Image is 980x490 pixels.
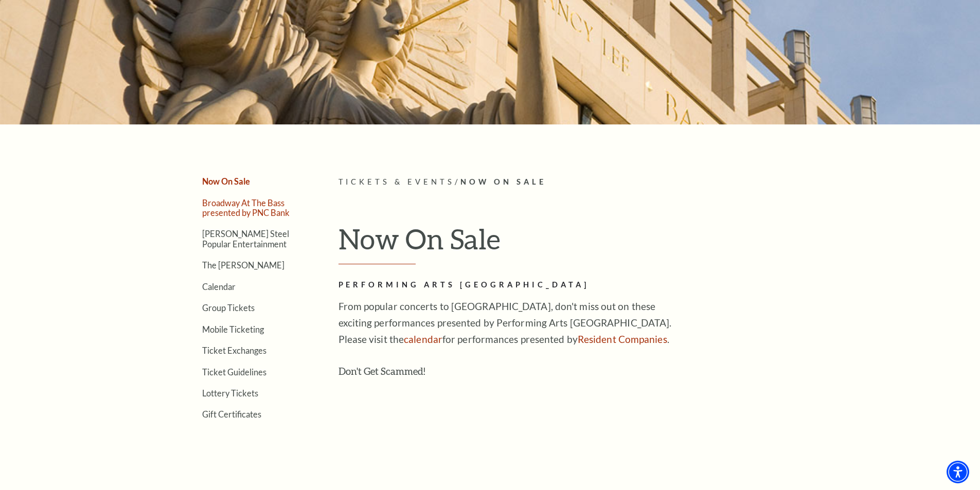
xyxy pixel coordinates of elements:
[202,176,250,186] a: Now On Sale
[338,177,455,186] span: Tickets & Events
[338,222,809,264] h1: Now On Sale
[202,409,261,419] a: Gift Certificates
[202,388,258,398] a: Lottery Tickets
[338,279,673,292] h2: Performing Arts [GEOGRAPHIC_DATA]
[578,333,667,345] a: Resident Companies
[202,198,290,217] a: Broadway At The Bass presented by PNC Bank
[404,333,442,345] a: calendar
[338,176,809,189] p: /
[202,260,284,270] a: The [PERSON_NAME]
[202,303,255,313] a: Group Tickets
[947,461,969,483] div: Accessibility Menu
[338,298,673,348] p: From popular concerts to [GEOGRAPHIC_DATA], don't miss out on these exciting performances present...
[202,282,236,292] a: Calendar
[202,367,266,377] a: Ticket Guidelines
[338,363,673,379] h3: Don't Get Scammed!
[202,324,264,334] a: Mobile Ticketing
[202,346,266,355] a: Ticket Exchanges
[202,229,289,248] a: [PERSON_NAME] Steel Popular Entertainment
[460,177,546,186] span: Now On Sale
